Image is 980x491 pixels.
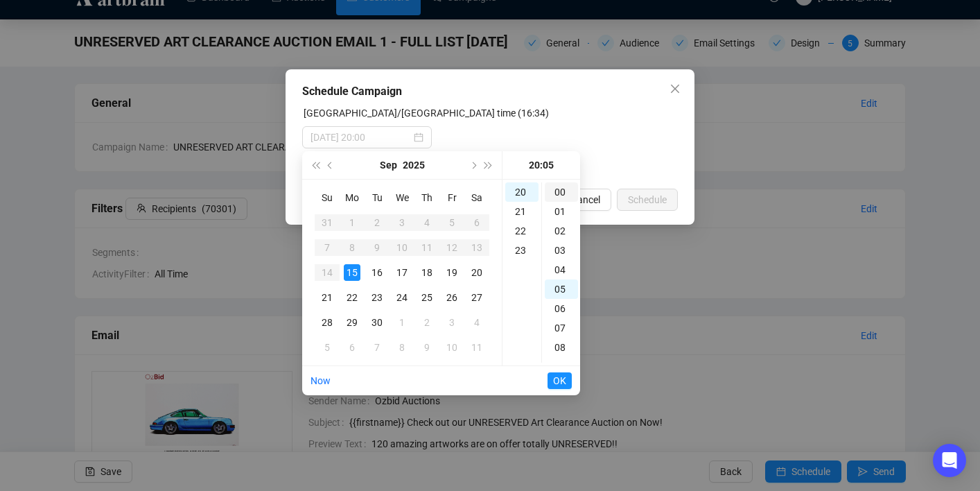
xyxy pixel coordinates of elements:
[365,260,390,285] td: 2025-09-16
[545,299,578,318] div: 06
[315,210,340,235] td: 2025-08-31
[319,314,335,331] div: 28
[319,289,335,306] div: 21
[419,214,435,231] div: 4
[369,239,385,256] div: 9
[344,239,360,256] div: 8
[545,260,578,279] div: 04
[390,310,414,335] td: 2025-10-01
[344,314,360,331] div: 29
[553,368,566,394] span: OK
[419,339,435,356] div: 9
[365,310,390,335] td: 2025-09-30
[548,372,572,389] button: OK
[560,189,611,211] button: Cancel
[340,235,365,260] td: 2025-09-08
[545,279,578,299] div: 05
[365,335,390,360] td: 2025-10-07
[481,151,496,179] button: Next year (Control + right)
[369,339,385,356] div: 7
[469,339,485,356] div: 11
[369,289,385,306] div: 23
[394,214,410,231] div: 3
[933,444,966,477] div: Open Intercom Messenger
[390,185,414,210] th: We
[465,151,480,179] button: Next month (PageDown)
[444,264,460,281] div: 19
[464,310,489,335] td: 2025-10-04
[571,192,600,207] span: Cancel
[390,335,414,360] td: 2025-10-08
[545,318,578,338] div: 07
[439,210,464,235] td: 2025-09-05
[344,264,360,281] div: 15
[319,264,335,281] div: 14
[369,214,385,231] div: 2
[419,264,435,281] div: 18
[315,310,340,335] td: 2025-09-28
[545,241,578,260] div: 03
[419,314,435,331] div: 2
[394,289,410,306] div: 24
[302,83,678,100] div: Schedule Campaign
[545,182,578,202] div: 00
[469,264,485,281] div: 20
[315,335,340,360] td: 2025-10-05
[315,285,340,310] td: 2025-09-21
[414,285,439,310] td: 2025-09-25
[505,182,539,202] div: 20
[390,260,414,285] td: 2025-09-17
[394,339,410,356] div: 8
[439,285,464,310] td: 2025-09-26
[419,239,435,256] div: 11
[340,335,365,360] td: 2025-10-06
[439,335,464,360] td: 2025-10-10
[439,185,464,210] th: Fr
[469,289,485,306] div: 27
[469,214,485,231] div: 6
[464,260,489,285] td: 2025-09-20
[469,239,485,256] div: 13
[444,339,460,356] div: 10
[414,310,439,335] td: 2025-10-02
[369,264,385,281] div: 16
[319,339,335,356] div: 5
[508,151,575,179] div: 20:05
[365,210,390,235] td: 2025-09-02
[545,202,578,221] div: 01
[394,239,410,256] div: 10
[365,285,390,310] td: 2025-09-23
[365,235,390,260] td: 2025-09-09
[414,235,439,260] td: 2025-09-11
[464,210,489,235] td: 2025-09-06
[414,185,439,210] th: Th
[444,289,460,306] div: 26
[308,151,323,179] button: Last year (Control + left)
[414,260,439,285] td: 2025-09-18
[340,285,365,310] td: 2025-09-22
[439,310,464,335] td: 2025-10-03
[323,151,338,179] button: Previous month (PageUp)
[545,338,578,357] div: 08
[304,107,549,119] label: Australia/Sydney time (16:34)
[390,210,414,235] td: 2025-09-03
[439,260,464,285] td: 2025-09-19
[444,239,460,256] div: 12
[414,335,439,360] td: 2025-10-09
[390,235,414,260] td: 2025-09-10
[344,339,360,356] div: 6
[310,375,331,386] a: Now
[664,78,686,100] button: Close
[464,285,489,310] td: 2025-09-27
[617,189,678,211] button: Schedule
[444,214,460,231] div: 5
[315,185,340,210] th: Su
[315,235,340,260] td: 2025-09-07
[390,285,414,310] td: 2025-09-24
[464,185,489,210] th: Sa
[369,314,385,331] div: 30
[394,314,410,331] div: 1
[365,185,390,210] th: Tu
[310,130,411,145] input: Select date
[439,235,464,260] td: 2025-09-12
